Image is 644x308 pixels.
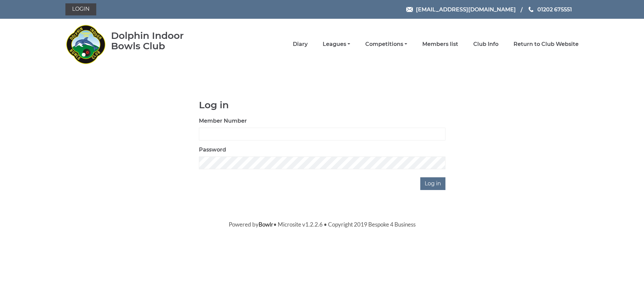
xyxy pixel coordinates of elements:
[199,100,445,110] h1: Log in
[406,7,413,12] img: Email
[537,6,572,12] span: 01202 675551
[293,41,308,48] a: Diary
[199,117,247,125] label: Member Number
[111,30,205,51] div: Dolphin Indoor Bowls Club
[323,41,350,48] a: Leagues
[365,41,407,48] a: Competitions
[65,3,96,15] a: Login
[259,221,273,228] a: Bowlr
[406,5,516,14] a: Email [EMAIL_ADDRESS][DOMAIN_NAME]
[229,221,416,228] span: Powered by • Microsite v1.2.2.6 • Copyright 2019 Bespoke 4 Business
[529,7,533,12] img: Phone us
[199,146,226,154] label: Password
[420,177,445,190] input: Log in
[514,41,579,48] a: Return to Club Website
[422,41,458,48] a: Members list
[473,41,498,48] a: Club Info
[416,6,516,12] span: [EMAIL_ADDRESS][DOMAIN_NAME]
[65,21,106,68] img: Dolphin Indoor Bowls Club
[528,5,572,14] a: Phone us 01202 675551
